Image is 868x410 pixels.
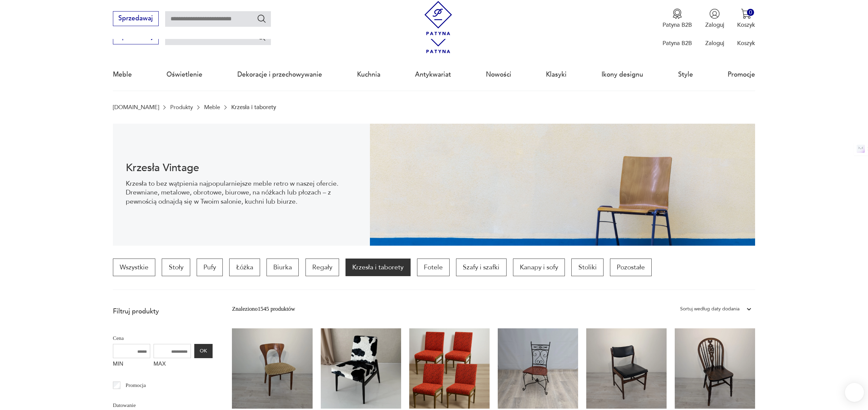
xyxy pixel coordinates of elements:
[415,59,451,90] a: Antykwariat
[257,32,267,42] button: Szukaj
[229,259,260,276] a: Łóżka
[601,59,643,90] a: Ikony designu
[709,8,720,19] img: Ikonka użytkownika
[166,59,202,90] a: Oświetlenie
[204,104,220,110] a: Meble
[663,21,692,29] p: Patyna B2B
[232,305,295,313] div: Znaleziono 1545 produktów
[113,11,159,26] button: Sprzedawaj
[571,259,603,276] a: Stoliki
[113,59,132,90] a: Meble
[126,163,357,173] h1: Krzesła Vintage
[728,59,755,90] a: Promocje
[845,383,864,402] iframe: Smartsupp widget button
[126,179,357,206] p: Krzesła to bez wątpienia najpopularniejsze meble retro w naszej ofercie. Drewniane, metalowe, obr...
[113,104,159,110] a: [DOMAIN_NAME]
[663,8,692,29] button: Patyna B2B
[680,305,739,313] div: Sortuj według daty dodania
[231,104,276,110] p: Krzesła i taborety
[125,381,146,390] p: Promocja
[737,21,755,29] p: Koszyk
[257,14,267,23] button: Szukaj
[305,259,339,276] a: Regały
[513,259,565,276] a: Kanapy i sofy
[113,259,155,276] a: Wszystkie
[737,8,755,29] button: 0Koszyk
[113,401,213,410] p: Datowanie
[546,59,567,90] a: Klasyki
[154,358,191,371] label: MAX
[113,358,150,371] label: MIN
[113,334,213,343] p: Cena
[737,39,755,47] p: Koszyk
[486,59,511,90] a: Nowości
[741,8,751,19] img: Ikona koszyka
[421,1,455,35] img: Patyna - sklep z meblami i dekoracjami vintage
[113,16,159,22] a: Sprzedawaj
[267,259,299,276] a: Biurka
[417,259,450,276] a: Fotele
[663,39,692,47] p: Patyna B2B
[194,344,213,358] button: OK
[237,59,322,90] a: Dekoracje i przechowywanie
[357,59,380,90] a: Kuchnia
[346,259,410,276] a: Krzesła i taborety
[170,104,193,110] a: Produkty
[162,259,190,276] a: Stoły
[113,307,213,316] p: Filtruj produkty
[672,8,683,19] img: Ikona medalu
[705,21,724,29] p: Zaloguj
[370,124,755,246] img: bc88ca9a7f9d98aff7d4658ec262dcea.jpg
[456,259,506,276] a: Szafy i szafki
[113,35,159,40] a: Sprzedawaj
[705,8,724,29] button: Zaloguj
[678,59,693,90] a: Style
[610,259,652,276] a: Pozostałe
[197,259,223,276] a: Pufy
[747,9,754,16] div: 0
[705,39,724,47] p: Zaloguj
[663,8,692,29] a: Ikona medaluPatyna B2B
